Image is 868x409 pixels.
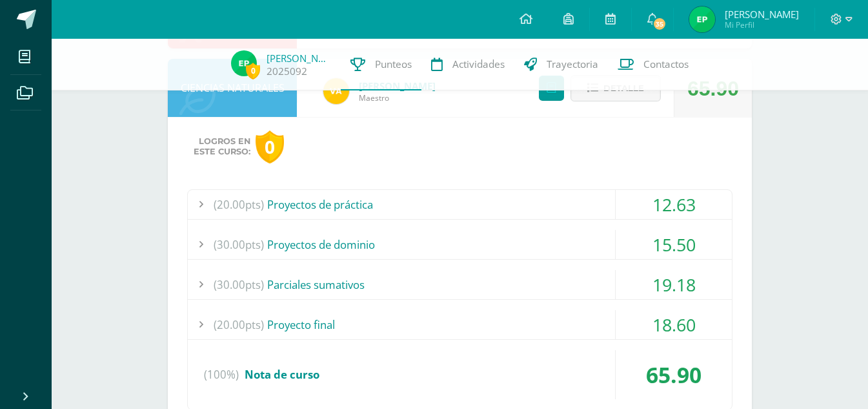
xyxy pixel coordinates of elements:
[616,190,732,219] div: 12.63
[652,17,667,31] span: 35
[616,230,732,259] div: 15.50
[214,230,264,259] span: (30.00pts)
[204,350,239,399] span: (100%)
[616,310,732,339] div: 18.60
[421,39,514,90] a: Actividades
[616,350,732,399] div: 65.90
[246,63,260,79] span: 0
[341,39,421,90] a: Punteos
[643,58,689,71] span: Contactos
[359,92,436,103] span: Maestro
[616,270,732,299] div: 19.18
[547,58,598,71] span: Trayectoria
[725,8,799,21] span: [PERSON_NAME]
[323,78,349,104] img: ee14f5f4b494e826f4c79b14e8076283.png
[689,6,715,32] img: 73dd41d1e11c718feaeb42a936638d43.png
[452,58,505,71] span: Actividades
[725,19,799,30] span: Mi Perfil
[188,190,732,219] div: Proyectos de práctica
[214,190,264,219] span: (20.00pts)
[188,310,732,339] div: Proyecto final
[267,52,331,65] a: [PERSON_NAME]
[608,39,698,90] a: Contactos
[267,65,307,78] a: 2025092
[188,230,732,259] div: Proyectos de dominio
[245,367,319,382] span: Nota de curso
[375,58,412,71] span: Punteos
[188,270,732,299] div: Parciales sumativos
[514,39,608,90] a: Trayectoria
[194,136,250,157] span: Logros en este curso:
[214,310,264,339] span: (20.00pts)
[231,50,257,76] img: 73dd41d1e11c718feaeb42a936638d43.png
[214,270,264,299] span: (30.00pts)
[256,131,284,163] div: 0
